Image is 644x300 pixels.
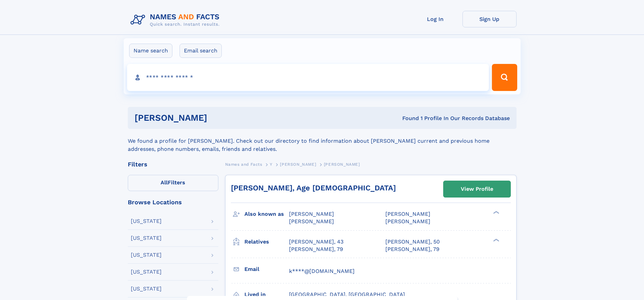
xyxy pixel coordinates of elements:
[128,129,517,153] div: We found a profile for [PERSON_NAME]. Check out our directory to find information about [PERSON_N...
[131,286,162,292] div: [US_STATE]
[492,64,517,91] button: Search Button
[385,211,430,217] span: [PERSON_NAME]
[244,263,289,275] h3: Email
[408,11,462,27] a: Log In
[462,11,517,27] a: Sign Up
[492,210,500,215] div: ❯
[270,162,272,167] span: Y
[244,236,289,248] h3: Relatives
[461,181,493,197] div: View Profile
[289,211,334,217] span: [PERSON_NAME]
[244,208,289,220] h3: Also known as
[225,160,262,168] a: Names and Facts
[289,291,405,298] span: [GEOGRAPHIC_DATA], [GEOGRAPHIC_DATA]
[385,246,439,253] a: [PERSON_NAME], 79
[231,184,396,192] a: [PERSON_NAME], Age [DEMOGRAPHIC_DATA]
[127,64,489,91] input: search input
[280,160,316,168] a: [PERSON_NAME]
[289,218,334,225] span: [PERSON_NAME]
[131,269,162,275] div: [US_STATE]
[128,161,218,167] div: Filters
[128,199,218,205] div: Browse Locations
[128,175,218,191] label: Filters
[131,252,162,258] div: [US_STATE]
[444,181,510,197] a: View Profile
[129,44,172,58] label: Name search
[492,238,500,242] div: ❯
[324,162,360,167] span: [PERSON_NAME]
[280,162,316,167] span: [PERSON_NAME]
[305,115,510,122] div: Found 1 Profile In Our Records Database
[128,11,225,29] img: Logo Names and Facts
[385,218,430,225] span: [PERSON_NAME]
[270,160,272,168] a: Y
[289,238,343,246] a: [PERSON_NAME], 43
[135,114,305,122] h1: [PERSON_NAME]
[289,246,343,253] a: [PERSON_NAME], 79
[385,238,440,246] a: [PERSON_NAME], 50
[180,44,222,58] label: Email search
[131,235,162,241] div: [US_STATE]
[131,218,162,224] div: [US_STATE]
[161,179,168,186] span: All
